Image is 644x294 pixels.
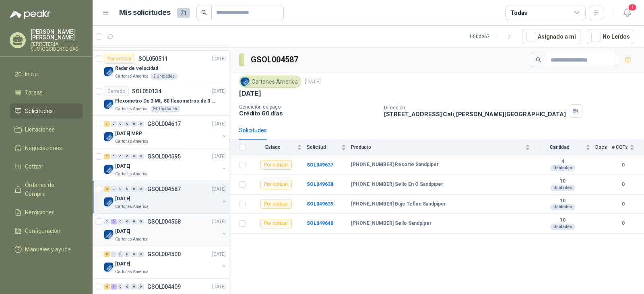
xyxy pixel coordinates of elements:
[104,219,110,224] div: 0
[384,105,566,111] p: Dirección
[612,181,634,188] b: 0
[307,181,333,187] a: SOL049638
[305,78,321,86] p: [DATE]
[118,219,124,224] div: 0
[384,111,566,117] p: [STREET_ADDRESS] Cali , [PERSON_NAME][GEOGRAPHIC_DATA]
[138,186,144,192] div: 0
[131,154,137,159] div: 0
[10,85,83,100] a: Tareas
[239,89,261,98] p: [DATE]
[510,8,527,17] div: Todas
[104,121,110,127] div: 7
[150,106,180,112] div: 80 Unidades
[104,262,114,272] img: Company Logo
[307,144,340,150] span: Solicitud
[124,186,130,192] div: 0
[260,199,292,209] div: Por cotizar
[104,186,110,192] div: 4
[10,122,83,137] a: Licitaciones
[250,140,307,155] th: Estado
[628,4,637,11] span: 1
[550,165,575,171] div: Unidades
[115,65,158,72] p: Radar de velocidad
[147,154,181,159] p: GSOL004595
[131,284,137,290] div: 0
[131,219,137,224] div: 0
[612,200,634,208] b: 0
[535,158,590,165] b: 4
[115,162,130,170] p: [DATE]
[115,97,215,105] p: Flexometro De 3 Mt, 80 flexometros de 3 m Marca Tajima
[104,230,114,239] img: Company Logo
[25,70,38,78] span: Inicio
[535,217,590,224] b: 10
[612,144,628,150] span: # COTs
[147,219,181,224] p: GSOL004568
[535,178,590,185] b: 10
[124,219,130,224] div: 0
[260,180,292,189] div: Por cotizar
[201,10,207,15] span: search
[260,219,292,228] div: Por cotizar
[535,144,584,150] span: Cantidad
[118,284,124,290] div: 0
[10,177,83,201] a: Órdenes de Compra
[239,126,267,135] div: Solicitudes
[104,154,110,159] div: 2
[351,162,439,168] b: [PHONE_NUMBER] Resorte Sandpiper
[307,140,351,155] th: Solicitud
[351,181,443,188] b: [PHONE_NUMBER] Sello En O Sandpiper
[147,284,181,290] p: GSOL004409
[115,260,130,268] p: [DATE]
[241,77,250,86] img: Company Logo
[115,138,149,145] p: Cartones America
[10,66,83,82] a: Inicio
[25,88,43,97] span: Tareas
[104,152,227,177] a: 2 0 0 0 0 0 GSOL004595[DATE] Company Logo[DATE]Cartones America
[104,197,114,207] img: Company Logo
[307,162,333,168] a: SOL049637
[25,162,43,171] span: Cotizar
[124,284,130,290] div: 0
[10,140,83,156] a: Negociaciones
[10,242,83,257] a: Manuales y ayuda
[307,220,333,226] a: SOL049640
[612,220,634,227] b: 0
[138,121,144,127] div: 0
[212,55,226,63] p: [DATE]
[25,125,55,134] span: Licitaciones
[124,121,130,127] div: 0
[212,251,226,258] p: [DATE]
[10,159,83,174] a: Cotizar
[104,184,227,210] a: 4 0 0 0 0 0 GSOL004587[DATE] Company Logo[DATE]Cartones America
[104,284,110,290] div: 4
[550,185,575,191] div: Unidades
[138,219,144,224] div: 0
[212,185,226,193] p: [DATE]
[115,130,142,138] p: [DATE] MRP
[104,251,110,257] div: 2
[612,161,634,169] b: 0
[25,226,60,235] span: Configuración
[351,144,524,150] span: Producto
[212,120,226,128] p: [DATE]
[138,154,144,159] div: 0
[25,144,62,152] span: Negociaciones
[104,217,227,243] a: 0 2 0 0 0 0 GSOL004568[DATE] Company Logo[DATE]Cartones America
[351,140,535,155] th: Producto
[93,51,229,83] a: Por cotizarSOL050511[DATE] Company LogoRadar de velocidadCartones America2 Unidades
[25,181,75,198] span: Órdenes de Compra
[260,160,292,170] div: Por cotizar
[138,284,144,290] div: 0
[138,251,144,257] div: 0
[119,7,171,19] h1: Mis solicitudes
[131,186,137,192] div: 0
[104,99,114,109] img: Company Logo
[115,269,149,275] p: Cartones America
[115,204,149,210] p: Cartones America
[111,219,117,224] div: 2
[150,73,178,80] div: 2 Unidades
[31,29,83,40] p: [PERSON_NAME] [PERSON_NAME]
